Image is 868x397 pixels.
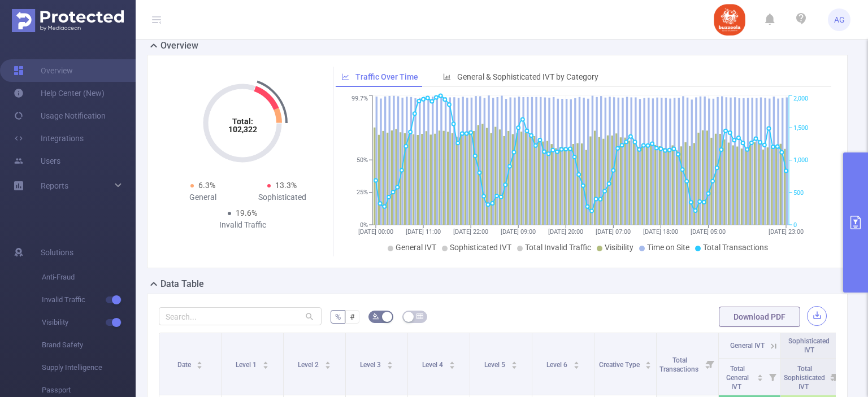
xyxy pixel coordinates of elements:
[372,313,379,320] i: icon: bg-colors
[511,364,517,368] i: icon: caret-down
[548,228,583,235] tspan: [DATE] 20:00
[645,360,652,363] i: icon: caret-up
[643,228,678,235] tspan: [DATE] 18:00
[360,361,383,369] span: Level 3
[14,59,73,82] a: Overview
[351,95,368,103] tspan: 99.7%
[793,189,804,197] tspan: 500
[357,189,368,197] tspan: 25%
[645,364,652,368] i: icon: caret-down
[324,360,331,367] div: Sort
[659,356,700,373] span: Total Transactions
[443,73,451,81] i: icon: bar-chart
[703,243,768,252] span: Total Transactions
[335,312,341,321] span: %
[573,360,579,363] i: icon: caret-up
[198,181,215,190] span: 6.3%
[757,377,763,380] i: icon: caret-down
[355,72,418,81] span: Traffic Over Time
[160,277,204,291] h2: Data Table
[262,364,268,368] i: icon: caret-down
[396,243,436,252] span: General IVT
[422,361,445,369] span: Level 4
[236,361,258,369] span: Level 1
[501,228,536,235] tspan: [DATE] 09:00
[357,156,368,164] tspan: 50%
[14,127,84,150] a: Integrations
[14,150,60,172] a: Users
[793,157,808,164] tspan: 1,000
[350,312,355,321] span: #
[341,73,349,81] i: icon: line-chart
[719,307,800,327] button: Download PDF
[769,228,804,235] tspan: [DATE] 23:00
[453,228,488,235] tspan: [DATE] 22:00
[484,361,507,369] span: Level 5
[242,191,322,203] div: Sophisticated
[449,360,455,367] div: Sort
[793,95,808,103] tspan: 2,000
[14,82,105,104] a: Help Center (New)
[573,364,579,368] i: icon: caret-down
[360,221,368,229] tspan: 0%
[177,361,193,369] span: Date
[645,360,652,367] div: Sort
[236,208,257,217] span: 19.6%
[449,364,455,368] i: icon: caret-down
[511,360,517,363] i: icon: caret-up
[788,337,830,354] span: Sophisticated IVT
[599,361,641,369] span: Creative Type
[573,360,580,367] div: Sort
[197,364,203,368] i: icon: caret-down
[197,360,203,363] i: icon: caret-up
[793,221,797,229] tspan: 0
[757,373,763,376] i: icon: caret-up
[275,181,297,190] span: 13.3%
[41,174,68,197] a: Reports
[14,104,106,127] a: Usage Notification
[702,333,718,395] i: Filter menu
[757,373,763,379] div: Sort
[324,360,331,363] i: icon: caret-up
[691,228,726,235] tspan: [DATE] 05:00
[160,39,198,53] h2: Overview
[387,360,393,363] i: icon: caret-up
[793,124,808,132] tspan: 1,500
[827,359,843,395] i: Filter menu
[457,72,598,81] span: General & Sophisticated IVT by Category
[163,191,242,203] div: General
[387,364,393,368] i: icon: caret-down
[525,243,591,252] span: Total Invalid Traffic
[358,228,393,235] tspan: [DATE] 00:00
[596,228,631,235] tspan: [DATE] 07:00
[605,243,633,252] span: Visibility
[42,334,136,356] span: Brand Safety
[41,181,68,190] span: Reports
[834,8,845,31] span: AG
[546,361,569,369] span: Level 6
[196,360,203,367] div: Sort
[450,243,511,252] span: Sophisticated IVT
[12,9,124,32] img: Protected Media
[726,365,749,391] span: Total General IVT
[298,361,320,369] span: Level 2
[42,289,136,311] span: Invalid Traffic
[228,125,257,134] tspan: 102,322
[42,356,136,379] span: Supply Intelligence
[511,360,518,367] div: Sort
[262,360,268,363] i: icon: caret-up
[41,241,73,264] span: Solutions
[324,364,331,368] i: icon: caret-down
[159,307,322,325] input: Search...
[647,243,689,252] span: Time on Site
[262,360,269,367] div: Sort
[416,313,423,320] i: icon: table
[730,342,765,350] span: General IVT
[765,359,780,395] i: Filter menu
[42,311,136,334] span: Visibility
[387,360,393,367] div: Sort
[406,228,441,235] tspan: [DATE] 11:00
[784,365,825,391] span: Total Sophisticated IVT
[42,266,136,289] span: Anti-Fraud
[449,360,455,363] i: icon: caret-up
